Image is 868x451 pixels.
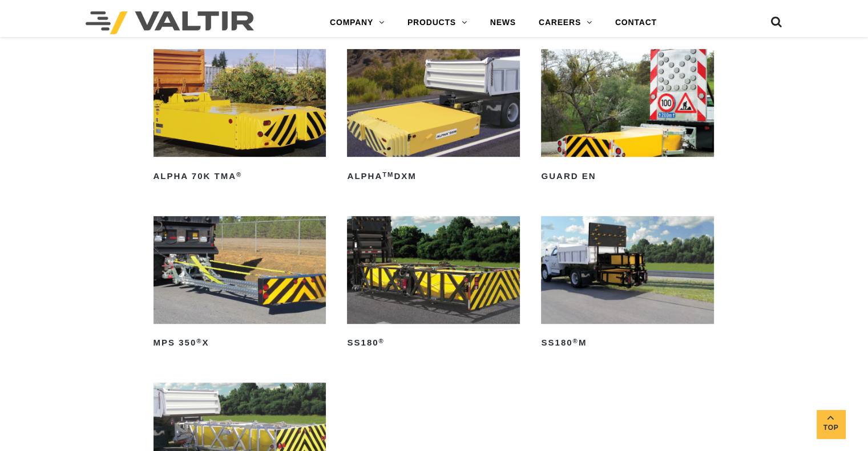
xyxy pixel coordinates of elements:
[541,167,714,185] h2: GUARD EN
[347,334,520,352] h2: SS180
[347,167,520,185] h2: ALPHA DXM
[396,11,479,34] a: PRODUCTS
[817,421,845,434] span: Top
[154,49,326,185] a: ALPHA 70K TMA®
[527,11,604,34] a: CAREERS
[86,11,254,34] img: Valtir
[379,338,385,344] sup: ®
[154,334,326,352] h2: MPS 350 X
[154,216,326,352] a: MPS 350®X
[154,167,326,185] h2: ALPHA 70K TMA
[572,338,578,344] sup: ®
[817,410,845,438] a: Top
[541,334,714,352] h2: SS180 M
[541,216,714,352] a: SS180®M
[479,11,527,34] a: NEWS
[541,49,714,185] a: GUARD EN
[347,49,520,185] a: ALPHATMDXM
[382,171,394,178] sup: TM
[347,216,520,352] a: SS180®
[604,11,668,34] a: CONTACT
[196,338,202,344] sup: ®
[318,11,396,34] a: COMPANY
[236,171,242,178] sup: ®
